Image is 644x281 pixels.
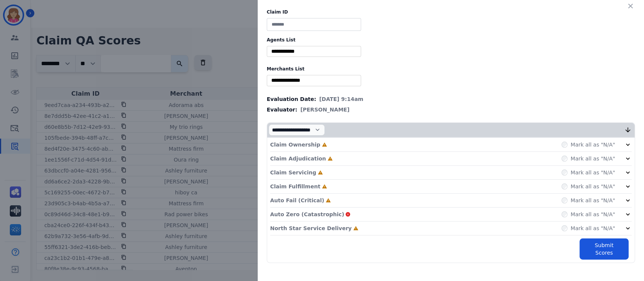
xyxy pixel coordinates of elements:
ul: selected options [269,76,359,84]
p: Auto Zero (Catastrophic) [270,211,344,218]
div: Evaluator: [267,106,635,113]
p: Auto Fail (Critical) [270,197,324,204]
label: Agents List [267,37,635,43]
ul: selected options [269,47,359,55]
label: Mark all as "N/A" [570,141,615,148]
label: Mark all as "N/A" [570,211,615,218]
p: Claim Servicing [270,169,316,176]
label: Mark all as "N/A" [570,224,615,232]
span: [PERSON_NAME] [300,106,349,113]
p: Claim Fulfillment [270,183,320,190]
label: Mark all as "N/A" [570,169,615,176]
label: Claim ID [267,9,635,15]
p: North Star Service Delivery [270,224,352,232]
p: Claim Adjudication [270,155,326,162]
label: Mark all as "N/A" [570,155,615,162]
button: Submit Scores [579,238,629,260]
label: Merchants List [267,66,635,72]
p: Claim Ownership [270,141,320,148]
label: Mark all as "N/A" [570,183,615,190]
div: Evaluation Date: [267,95,635,103]
span: [DATE] 9:14am [319,95,363,103]
label: Mark all as "N/A" [570,197,615,204]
